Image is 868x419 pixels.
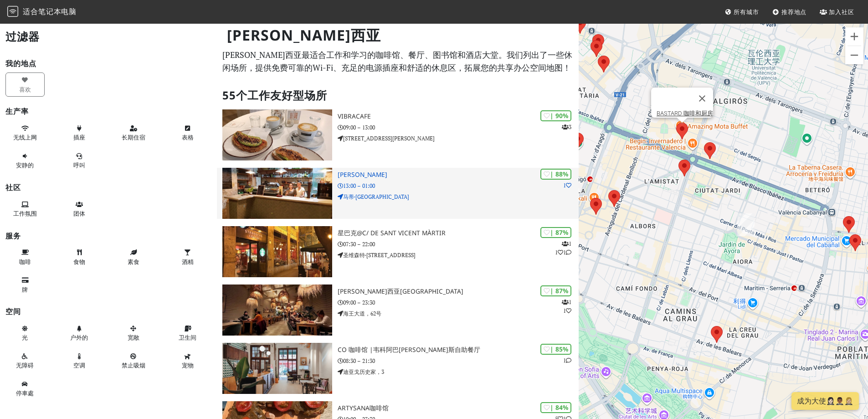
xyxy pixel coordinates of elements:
span: 稳定的Wi-Fi [13,133,37,141]
font: [PERSON_NAME]西亚 [227,25,381,45]
font: Vibracafe [338,112,371,120]
font: 社区 [5,182,21,192]
font: ArtySana咖啡馆 [338,403,389,412]
font: | 87% [550,286,568,295]
font: 宠物 [182,361,194,369]
font: 团体 [73,209,85,217]
img: CO 咖啡馆 |韦科阿巴斯托斯自助餐厅 [222,343,332,394]
font: 光 [22,333,28,341]
font: 所有城市 [734,8,759,16]
span: 电源插座 [73,133,85,141]
font: 09:00 – 13:00 [343,124,375,131]
button: 放大 [845,27,863,46]
a: 推荐地点 [769,4,811,20]
font: 1 [563,249,566,256]
span: 适合工作的桌子 [182,133,194,141]
img: 笔记本电脑友好型 [7,6,18,17]
button: 表格 [168,121,207,145]
font: 1 [563,307,566,314]
button: 禁止吸烟 [114,349,153,373]
font: | 87% [550,228,568,237]
font: 户外的 [70,333,88,341]
a: 所有城市 [721,4,763,20]
button: 素食 [114,245,153,269]
img: 瓦伦西亚博阿海滩 [222,285,332,336]
font: [PERSON_NAME] [338,170,387,179]
font: 宽敞 [128,333,139,341]
font: 3 [569,124,571,130]
font: 推荐地点 [781,8,807,16]
span: 户外区域 [70,333,88,341]
font: 适合 [23,6,38,16]
span: 咖啡 [19,258,31,266]
button: 宽敞 [114,321,153,345]
font: 笔记本电脑 [38,6,77,16]
font: 卫生间 [179,333,196,341]
div: 总的来说，你喜欢在这里工作吗？ [540,169,571,179]
button: 卫生间 [168,321,207,345]
font: 酒精 [182,258,194,266]
font: 过滤器 [5,29,40,44]
font: 安静的 [16,161,34,169]
font: | 90% [550,111,568,120]
font: CO 咖啡馆 |韦科阿巴[PERSON_NAME]斯自助餐厅 [338,345,480,354]
span: 正在工作的人们 [13,209,37,217]
font: 牌 [22,285,28,294]
font: BASTARD 咖啡和厨房 [657,110,713,117]
button: 光 [5,321,45,345]
button: 咖啡 [5,245,45,269]
font: | 84% [550,403,568,412]
font: 无线上网 [13,133,37,141]
font: 圣维森特·[STREET_ADDRESS] [343,252,416,259]
button: 酒精 [168,245,207,269]
button: 无障碍 [5,349,45,373]
a: 吉桑特·罗霍 | 88% 1 [PERSON_NAME] 13:00 – 01:00 马蒂·[GEOGRAPHIC_DATA] [217,168,579,219]
a: 瓦伦西亚博阿海滩 | 87% 11 [PERSON_NAME]西亚[GEOGRAPHIC_DATA] 09:00 – 23:30 海王大道，62号 [217,285,579,336]
button: 宠物 [168,349,207,373]
div: 总的来说，你喜欢在这里工作吗？ [540,227,571,238]
font: 空间 [5,306,21,316]
div: 总的来说，你喜欢在这里工作吗？ [540,110,571,121]
font: 08:30 – 21:30 [343,357,375,364]
font: 07:30 – 22:00 [343,241,375,248]
div: 总的来说，你喜欢在这里工作吗？ [540,285,571,296]
span: 信用卡 [22,285,28,294]
font: 迪亚戈历史家，3 [343,368,384,375]
span: 视频/音频通话 [73,161,85,169]
button: 牌 [5,273,45,297]
span: 素食 [128,258,139,266]
font: [STREET_ADDRESS][PERSON_NAME] [343,135,435,142]
span: 无烟 [122,361,145,369]
font: | 85% [550,345,568,353]
button: 缩小 [845,46,863,64]
button: 团体 [60,197,99,221]
font: 呼叫 [73,161,85,169]
span: 停車處 [16,389,34,397]
div: 总的来说，你喜欢在这里工作吗？ [540,402,571,413]
font: 我的地点 [5,58,36,68]
button: 呼叫 [60,149,99,173]
span: 自然光 [22,333,28,341]
font: 禁止吸烟 [122,361,145,369]
font: 食物 [73,258,85,266]
img: Vibracafe [222,109,332,160]
div: 总的来说，你喜欢在这里工作吗？ [540,344,571,354]
button: 关闭 [691,88,713,109]
font: 无障碍 [16,361,34,369]
font: 55个工作友好型场所 [222,88,327,103]
button: 无线上网 [5,121,45,145]
font: 插座 [73,133,85,141]
button: 长期住宿 [114,121,153,145]
font: 长期住宿 [122,133,145,141]
button: 工作氛围 [5,197,45,221]
a: 笔记本电脑友好型 适合笔记本电脑 [7,4,78,20]
span: 空调 [73,361,85,369]
a: 星巴克@C/ de Sant Vicent Màrtir | 87% 111 星巴克@C/ de Sant Vicent Màrtir 07:30 – 22:00 圣维森特·[STREET_AD... [217,226,579,277]
button: 户外的 [60,321,99,345]
font: 1 [555,249,558,256]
